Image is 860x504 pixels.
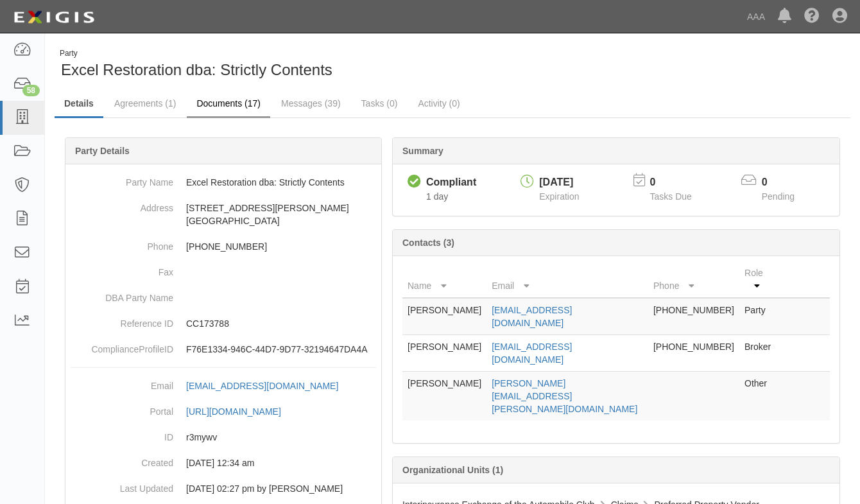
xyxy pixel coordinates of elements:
div: 58 [22,85,40,96]
a: [URL][DOMAIN_NAME] [186,406,295,417]
dt: Email [71,373,173,392]
p: CC173788 [186,317,376,330]
dt: Party Name [71,169,173,189]
div: Excel Restoration dba: Strictly Contents [55,48,443,81]
a: [EMAIL_ADDRESS][DOMAIN_NAME] [186,381,352,391]
td: [PHONE_NUMBER] [648,298,739,335]
span: Tasks Due [650,191,692,202]
dt: DBA Party Name [71,285,173,304]
th: Phone [648,261,739,298]
b: Organizational Units (1) [402,465,503,475]
a: Messages (39) [271,91,350,116]
th: Email [486,261,648,298]
span: Excel Restoration dba: Strictly Contents [61,61,332,78]
b: Party Details [75,146,130,156]
a: Details [55,91,103,118]
dt: Last Updated [71,476,173,495]
a: [EMAIL_ADDRESS][DOMAIN_NAME] [492,305,572,328]
i: Help Center - Complianz [804,9,820,24]
a: Activity (0) [408,91,469,116]
td: [PERSON_NAME] [402,335,486,372]
a: Tasks (0) [352,91,408,116]
dd: 07/31/2023 02:27 pm by Benjamin Tully [71,476,376,501]
p: F76E1334-946C-44D7-9D77-32194647DA4A [186,343,376,356]
td: [PERSON_NAME] [402,298,486,335]
dd: 03/10/2023 12:34 am [71,450,376,476]
td: [PERSON_NAME] [402,372,486,421]
a: [PERSON_NAME][EMAIL_ADDRESS][PERSON_NAME][DOMAIN_NAME] [492,378,637,414]
dd: r3mywv [71,424,376,450]
dt: Reference ID [71,311,173,330]
dd: Excel Restoration dba: Strictly Contents [71,169,376,195]
dt: ID [71,424,173,444]
td: Other [739,372,778,421]
span: Pending [762,191,795,202]
dt: Phone [71,234,173,253]
td: Party [739,298,778,335]
span: Expiration [539,191,579,202]
th: Name [402,261,486,298]
p: 0 [650,175,708,190]
th: Role [739,261,778,298]
div: Compliant [426,175,476,190]
a: [EMAIL_ADDRESS][DOMAIN_NAME] [492,342,572,365]
div: Party [60,48,332,59]
div: [DATE] [539,175,579,190]
dd: [STREET_ADDRESS][PERSON_NAME] [GEOGRAPHIC_DATA] [71,195,376,234]
a: AAA [741,4,771,30]
dt: ComplianceProfileID [71,336,173,356]
dt: Address [71,195,173,214]
img: logo-5460c22ac91f19d4615b14bd174203de0afe785f0fc80cf4dbbc73dc1793850b.png [10,6,98,29]
dd: [PHONE_NUMBER] [71,234,376,259]
a: Agreements (1) [105,91,185,116]
dt: Created [71,450,173,469]
dt: Fax [71,259,173,279]
b: Contacts (3) [402,238,454,248]
b: Summary [402,146,443,156]
span: Since 09/24/2025 [426,191,448,202]
td: Broker [739,335,778,372]
p: 0 [762,175,811,190]
dt: Portal [71,399,173,418]
div: [EMAIL_ADDRESS][DOMAIN_NAME] [186,379,338,392]
a: Documents (17) [187,91,270,118]
td: [PHONE_NUMBER] [648,335,739,372]
i: Compliant [408,175,421,189]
